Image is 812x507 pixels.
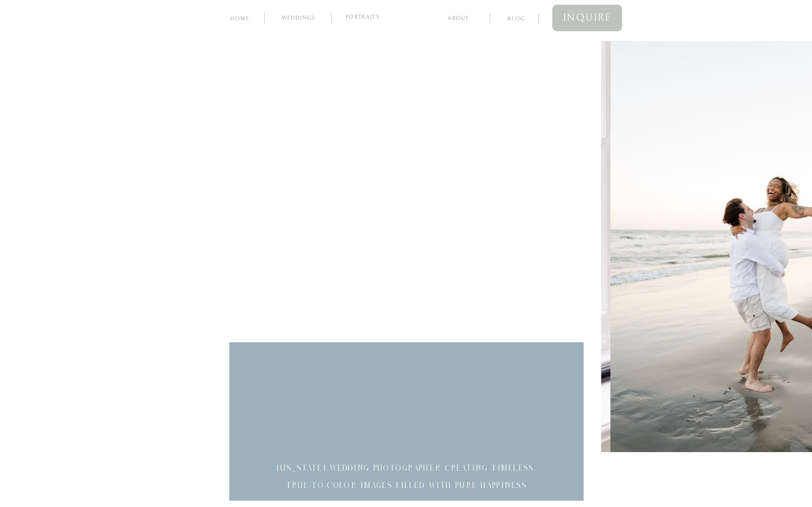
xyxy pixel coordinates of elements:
h3: [US_STATE] wedding photographer creating timeless, true-to-color images filled with pure happiness [268,459,546,485]
a: Weddings [276,15,321,23]
a: about [438,14,478,22]
a: Portraits [342,14,383,22]
span: inquire [563,9,612,27]
a: home [228,14,251,22]
a: blog [500,14,533,22]
a: inquire [552,5,622,31]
